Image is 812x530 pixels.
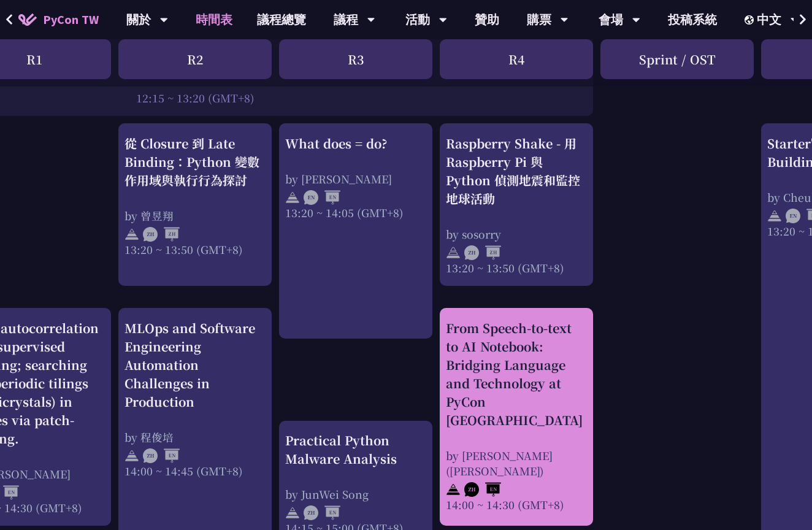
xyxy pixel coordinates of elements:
[446,226,587,242] div: by sosorry
[285,134,426,153] div: What does = do?
[304,190,340,205] img: ENEN.5a408d1.svg
[143,227,180,242] img: ZHZH.38617ef.svg
[767,209,782,223] img: svg+xml;base64,PHN2ZyB4bWxucz0iaHR0cDovL3d3dy53My5vcmcvMjAwMC9zdmciIHdpZHRoPSIyNCIgaGVpZ2h0PSIyNC...
[285,486,426,502] div: by JunWei Song
[446,319,587,515] a: From Speech-to-text to AI Notebook: Bridging Language and Technology at PyCon [GEOGRAPHIC_DATA] b...
[285,190,300,205] img: svg+xml;base64,PHN2ZyB4bWxucz0iaHR0cDovL3d3dy53My5vcmcvMjAwMC9zdmciIHdpZHRoPSIyNCIgaGVpZ2h0PSIyNC...
[279,39,432,79] div: R3
[118,39,272,79] div: R2
[124,208,266,223] div: by 曾昱翔
[124,448,139,463] img: svg+xml;base64,PHN2ZyB4bWxucz0iaHR0cDovL3d3dy53My5vcmcvMjAwMC9zdmciIHdpZHRoPSIyNCIgaGVpZ2h0PSIyNC...
[446,134,587,208] div: Raspberry Shake - 用 Raspberry Pi 與 Python 偵測地震和監控地球活動
[745,15,757,25] img: Locale Icon
[285,205,426,220] div: 13:20 ~ 14:05 (GMT+8)
[285,134,426,328] a: What does = do? by [PERSON_NAME] 13:20 ~ 14:05 (GMT+8)
[446,245,461,260] img: svg+xml;base64,PHN2ZyB4bWxucz0iaHR0cDovL3d3dy53My5vcmcvMjAwMC9zdmciIHdpZHRoPSIyNCIgaGVpZ2h0PSIyNC...
[446,497,587,512] div: 14:00 ~ 14:30 (GMT+8)
[446,134,587,275] a: Raspberry Shake - 用 Raspberry Pi 與 Python 偵測地震和監控地球活動 by sosorry 13:20 ~ 13:50 (GMT+8)
[446,260,587,275] div: 13:20 ~ 13:50 (GMT+8)
[285,431,426,468] div: Practical Python Malware Analysis
[124,227,139,242] img: svg+xml;base64,PHN2ZyB4bWxucz0iaHR0cDovL3d3dy53My5vcmcvMjAwMC9zdmciIHdpZHRoPSIyNCIgaGVpZ2h0PSIyNC...
[124,463,266,478] div: 14:00 ~ 14:45 (GMT+8)
[6,4,111,35] a: PyCon TW
[464,245,501,260] img: ZHZH.38617ef.svg
[446,319,587,429] div: From Speech-to-text to AI Notebook: Bridging Language and Technology at PyCon [GEOGRAPHIC_DATA]
[285,171,426,186] div: by [PERSON_NAME]
[446,448,587,478] div: by [PERSON_NAME] ([PERSON_NAME])
[124,134,266,275] a: 從 Closure 到 Late Binding：Python 變數作用域與執行行為探討 by 曾昱翔 13:20 ~ 13:50 (GMT+8)
[124,134,266,190] div: 從 Closure 到 Late Binding：Python 變數作用域與執行行為探討
[18,13,37,26] img: Home icon of PyCon TW 2025
[464,482,501,497] img: ZHEN.371966e.svg
[440,39,593,79] div: R4
[304,505,340,520] img: ZHEN.371966e.svg
[600,39,754,79] div: Sprint / OST
[124,319,266,411] div: MLOps and Software Engineering Automation Challenges in Production
[143,448,180,463] img: ZHEN.371966e.svg
[124,429,266,445] div: by 程俊培
[285,505,300,520] img: svg+xml;base64,PHN2ZyB4bWxucz0iaHR0cDovL3d3dy53My5vcmcvMjAwMC9zdmciIHdpZHRoPSIyNCIgaGVpZ2h0PSIyNC...
[446,482,461,497] img: svg+xml;base64,PHN2ZyB4bWxucz0iaHR0cDovL3d3dy53My5vcmcvMjAwMC9zdmciIHdpZHRoPSIyNCIgaGVpZ2h0PSIyNC...
[124,242,266,257] div: 13:20 ~ 13:50 (GMT+8)
[43,10,99,29] span: PyCon TW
